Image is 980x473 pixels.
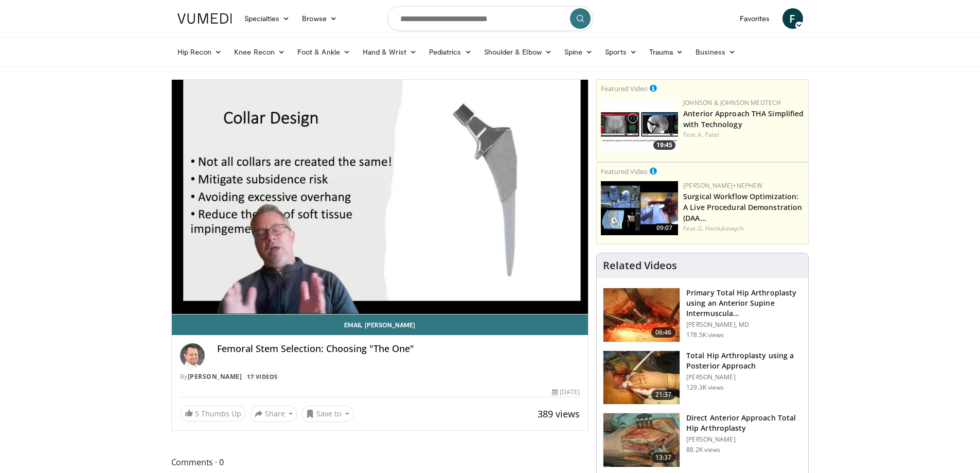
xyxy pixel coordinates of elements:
a: Email [PERSON_NAME] [172,314,589,335]
div: By [180,372,580,381]
img: bcfc90b5-8c69-4b20-afee-af4c0acaf118.150x105_q85_crop-smart_upscale.jpg [601,181,678,235]
a: 5 Thumbs Up [180,406,246,422]
a: 13:37 Direct Anterior Approach Total Hip Arthroplasty [PERSON_NAME] 88.2K views [603,413,802,467]
span: 19:45 [653,141,675,150]
video-js: Video Player [172,80,589,314]
p: 178.5K views [686,331,724,339]
a: 09:07 [601,181,678,235]
a: Pediatrics [423,42,478,62]
a: Favorites [734,8,776,29]
img: 06bb1c17-1231-4454-8f12-6191b0b3b81a.150x105_q85_crop-smart_upscale.jpg [601,98,678,152]
p: [PERSON_NAME] [686,373,802,381]
a: Trauma [643,42,690,62]
h3: Total Hip Arthroplasty using a Posterior Approach [686,351,802,371]
a: 19:45 [601,98,678,152]
img: 294118_0000_1.png.150x105_q85_crop-smart_upscale.jpg [603,413,680,467]
span: 21:37 [651,390,676,400]
span: 5 [195,409,199,418]
a: Johnson & Johnson MedTech [683,98,781,107]
span: Comments 0 [171,456,589,469]
a: F [782,8,803,29]
div: Feat. [683,224,804,233]
span: 09:07 [653,223,675,233]
input: Search topics, interventions [387,6,593,31]
div: Feat. [683,130,804,139]
a: Business [689,42,742,62]
p: 129.3K views [686,383,724,392]
h4: Femoral Stem Selection: Choosing "The One" [217,343,580,355]
a: A. Patel [698,130,720,139]
a: Surgical Workflow Optimization: A Live Procedural Demonstration (DAA… [683,191,802,223]
a: Knee Recon [228,42,291,62]
a: Foot & Ankle [291,42,357,62]
a: Anterior Approach THA Simplified with Technology [683,109,804,129]
a: 06:46 Primary Total Hip Arthroplasty using an Anterior Supine Intermuscula… [PERSON_NAME], MD 178... [603,288,802,342]
h4: Related Videos [603,259,677,272]
small: Featured Video [601,167,648,176]
p: 88.2K views [686,446,720,454]
a: G. Haidukewych [698,224,744,233]
button: Save to [301,406,354,422]
a: [PERSON_NAME]+Nephew [683,181,762,190]
a: [PERSON_NAME] [188,372,242,381]
h3: Direct Anterior Approach Total Hip Arthroplasty [686,413,802,433]
a: 21:37 Total Hip Arthroplasty using a Posterior Approach [PERSON_NAME] 129.3K views [603,351,802,405]
a: 17 Videos [244,372,281,381]
a: Sports [599,42,643,62]
a: Browse [296,8,343,29]
button: Share [250,406,298,422]
img: 263423_3.png.150x105_q85_crop-smart_upscale.jpg [603,288,680,342]
div: [DATE] [552,388,580,397]
span: 389 views [538,408,580,420]
a: Hip Recon [171,42,228,62]
a: Spine [558,42,599,62]
img: 286987_0000_1.png.150x105_q85_crop-smart_upscale.jpg [603,351,680,405]
small: Featured Video [601,84,648,93]
a: Specialties [238,8,296,29]
span: 13:37 [651,452,676,463]
span: 06:46 [651,327,676,338]
p: [PERSON_NAME] [686,435,802,444]
img: VuMedi Logo [177,13,232,24]
a: Shoulder & Elbow [478,42,558,62]
img: Avatar [180,343,205,368]
p: [PERSON_NAME], MD [686,321,802,329]
a: Hand & Wrist [357,42,423,62]
h3: Primary Total Hip Arthroplasty using an Anterior Supine Intermuscula… [686,288,802,319]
